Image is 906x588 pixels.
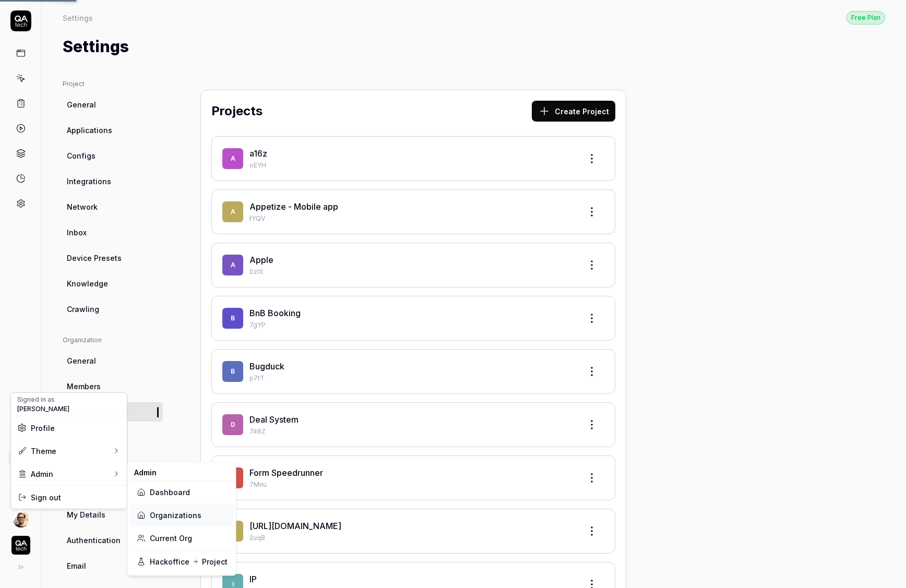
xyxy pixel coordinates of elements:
div: Admin [130,465,234,481]
span: [PERSON_NAME] [17,404,69,414]
a: Profile [17,423,121,434]
div: Theme [17,446,56,457]
div: Admin [17,469,53,479]
a: Hackoffice Project [136,550,228,573]
span: Profile [31,423,55,434]
a: Dashboard [136,481,228,503]
div: Signed in as [17,395,69,404]
span: Sign out [31,492,61,503]
a: Current Org [136,526,228,549]
div: Sign out [11,486,127,509]
a: Organizations [136,503,228,526]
